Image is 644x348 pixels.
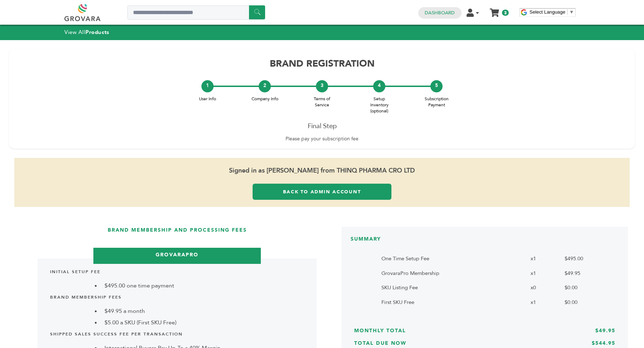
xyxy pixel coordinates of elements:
[560,295,623,309] td: $0.00
[259,80,271,92] div: 2
[308,96,336,108] span: Terms of Service
[595,327,615,340] h3: $49.95
[354,327,406,340] h3: Monthly Total
[101,318,355,327] li: $5.00 a SKU (First SKU Free)
[565,284,577,291] span: $0.00
[316,80,328,92] div: 3
[422,96,451,108] span: Subscription Payment
[101,307,355,315] li: $49.95 a month
[14,158,630,184] span: Signed in as [PERSON_NAME] from THINQ PHARMA CRO LTD
[491,6,499,14] a: My Cart
[376,280,526,295] td: SKU Listing Fee
[526,251,560,266] td: x1
[50,331,183,337] b: Shipped Sales Success Fee per Transaction
[376,251,526,266] td: One Time Setup Fee
[16,54,628,73] h1: BRAND REGISTRATION
[253,184,391,200] a: Back to Admin Account
[50,294,122,300] b: Brand Membership Fees
[530,9,565,15] span: Select Language
[193,96,222,102] span: User Info
[64,29,109,36] a: View AllProducts
[201,80,214,92] div: 1
[560,251,623,266] td: $495.00
[16,135,628,142] p: Please pay your subscription fee
[365,96,394,114] span: Setup Inventory (optional)
[50,269,101,275] b: Initial Setup Fee
[531,284,536,291] span: x0
[93,248,261,264] h3: GrovaraPro
[376,295,526,309] td: First SKU Free
[526,266,560,280] td: x1
[34,227,320,239] h3: Brand Membership and Processing Fees
[351,236,619,248] h3: SUMMARY
[430,80,443,92] div: 5
[86,29,109,36] strong: Products
[567,9,567,15] span: ​
[373,80,385,92] div: 4
[526,295,560,309] td: x1
[127,5,265,20] input: Search a product or brand...
[101,281,355,290] li: $495.00 one time payment
[16,121,628,136] h3: Final Step
[560,266,623,280] td: $49.95
[569,9,574,15] span: ▼
[250,96,279,102] span: Company Info
[376,266,526,280] td: GrovaraPro Membership
[425,10,455,16] a: Dashboard
[502,10,509,16] span: 3
[530,9,574,15] a: Select Language​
